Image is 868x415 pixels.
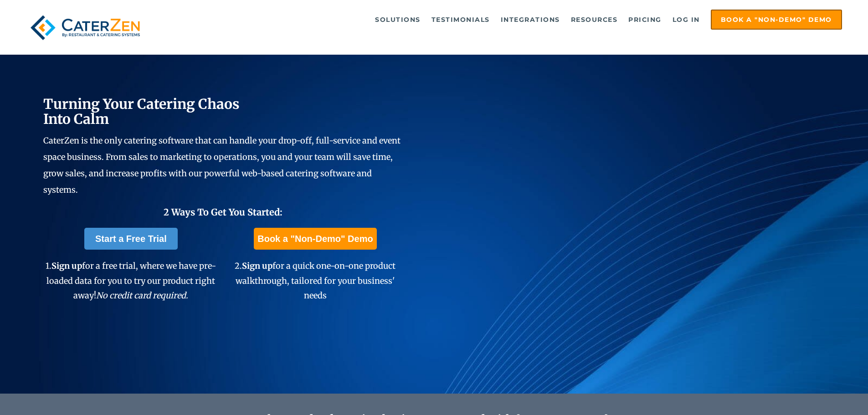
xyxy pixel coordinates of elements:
img: caterzen [26,10,144,46]
a: Pricing [624,10,666,29]
a: Book a "Non-Demo" Demo [254,228,376,250]
a: Book a "Non-Demo" Demo [711,10,842,30]
a: Solutions [370,10,425,29]
span: 2 Ways To Get You Started: [164,206,282,218]
span: Sign up [242,261,272,271]
a: Start a Free Trial [84,228,178,250]
div: Navigation Menu [165,10,842,30]
span: CaterZen is the only catering software that can handle your drop-off, full-service and event spac... [43,135,401,195]
span: Sign up [51,261,82,271]
a: Resources [566,10,622,29]
span: 1. for a free trial, where we have pre-loaded data for you to try our product right away! [46,261,216,301]
a: Log in [668,10,704,29]
span: Turning Your Catering Chaos Into Calm [43,95,240,128]
span: 2. for a quick one-on-one product walkthrough, tailored for your business' needs [235,261,395,301]
a: Testimonials [427,10,494,29]
a: Integrations [496,10,565,29]
em: No credit card required. [96,290,188,301]
iframe: Help widget launcher [787,379,858,405]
